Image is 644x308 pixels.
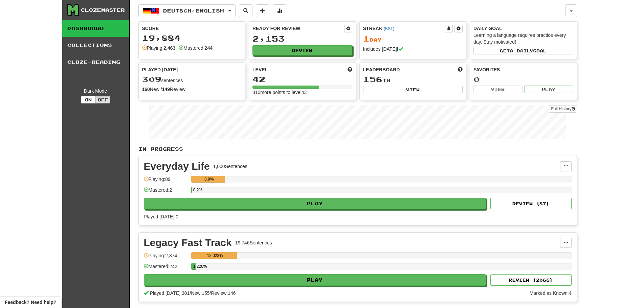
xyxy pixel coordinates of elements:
[193,176,225,183] div: 8.9%
[273,4,286,17] button: More stats
[142,45,176,51] div: Playing:
[549,105,577,113] a: Full History
[144,238,232,248] div: Legacy Fast Track
[95,96,110,103] button: Off
[252,75,352,84] div: 42
[142,74,161,84] span: 309
[144,263,188,274] div: Mastered: 242
[163,8,224,14] span: Deutsch / English
[142,75,242,84] div: sentences
[193,263,196,270] div: 1.226%
[530,290,572,297] div: Marked as Known: 4
[252,66,268,73] span: Level
[144,214,178,219] span: Played [DATE]: 0
[384,26,394,31] a: (BST)
[458,66,463,73] span: This week in points, UTC
[193,252,237,259] div: 12.023%
[62,20,129,37] a: Dashboard
[163,45,175,51] strong: 2,463
[210,290,211,296] span: /
[252,25,344,32] div: Ready for Review
[490,198,572,209] button: Review (87)
[144,274,486,286] button: Play
[150,290,190,296] span: Played [DATE]: 301
[473,47,573,54] button: Seta dailygoal
[363,46,463,52] div: Includes [DATE]!
[473,32,573,45] div: Learning a language requires practice every day. Stay motivated!
[363,75,463,84] div: th
[363,34,370,43] span: 1
[179,45,213,51] div: Mastered:
[211,290,236,296] span: Review: 146
[142,86,242,93] div: New / Review
[363,86,463,93] button: View
[144,198,486,209] button: Play
[191,290,209,296] span: New: 155
[235,239,272,246] div: 19,746 Sentences
[363,34,463,43] div: Day
[5,299,56,306] span: Open feedback widget
[81,7,125,14] div: Clozemaster
[524,86,573,93] button: Play
[363,74,382,84] span: 156
[252,34,352,43] div: 2,153
[473,25,573,32] div: Daily Goal
[62,37,129,54] a: Collections
[144,187,188,198] div: Mastered: 2
[473,66,573,73] div: Favorites
[510,48,533,53] span: a daily
[142,34,242,42] div: 19,884
[205,45,213,51] strong: 244
[252,89,352,96] div: 310 more points to level 43
[190,290,191,296] span: /
[252,45,352,55] button: Review
[138,4,236,17] button: Deutsch/English
[67,88,124,94] div: Dark Mode
[256,4,269,17] button: Add sentence to collection
[142,25,242,32] div: Score
[490,274,572,286] button: Review (2066)
[473,75,573,84] div: 0
[142,66,178,73] span: Played [DATE]
[239,4,252,17] button: Search sentences
[144,161,210,171] div: Everyday Life
[142,87,150,92] strong: 160
[162,87,170,92] strong: 149
[144,176,188,187] div: Playing: 89
[473,86,523,93] button: View
[62,54,129,71] a: Cloze-Reading
[348,66,352,73] span: Score more points to level up
[363,66,400,73] span: Leaderboard
[81,96,96,103] button: On
[144,252,188,263] div: Playing: 2,374
[213,163,247,170] div: 1,000 Sentences
[363,25,445,32] div: Streak
[138,146,577,152] p: In Progress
